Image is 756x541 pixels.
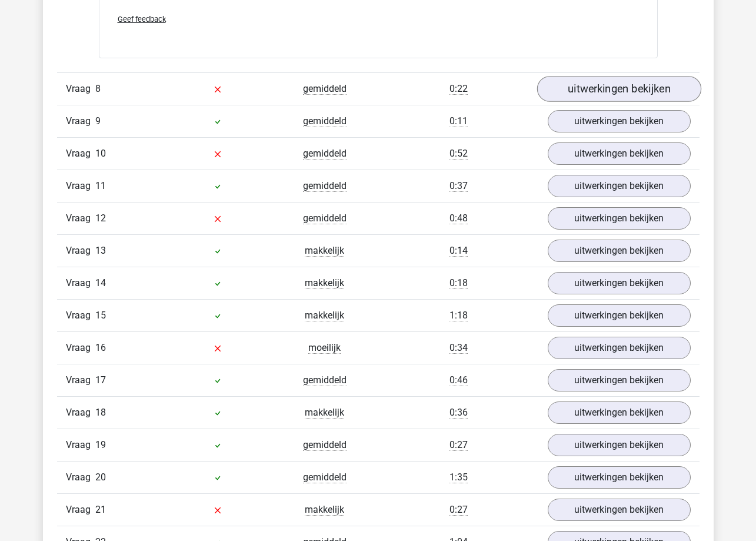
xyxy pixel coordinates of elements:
[66,211,95,225] span: Vraag
[305,245,344,257] span: makkelijk
[66,341,95,355] span: Vraag
[66,308,95,323] span: Vraag
[548,304,691,327] a: uitwerkingen bekijken
[95,213,106,224] span: 12
[449,342,468,354] span: 0:34
[449,504,468,516] span: 0:27
[303,83,347,95] span: gemiddeld
[303,472,347,483] span: gemiddeld
[95,148,106,159] span: 10
[66,406,95,420] span: Vraag
[548,142,691,165] a: uitwerkingen bekijken
[449,472,468,483] span: 1:35
[548,175,691,197] a: uitwerkingen bekijken
[66,438,95,452] span: Vraag
[449,180,468,192] span: 0:37
[66,82,95,96] span: Vraag
[305,277,344,289] span: makkelijk
[66,244,95,258] span: Vraag
[66,179,95,193] span: Vraag
[548,466,691,489] a: uitwerkingen bekijken
[66,470,95,484] span: Vraag
[95,504,106,515] span: 21
[305,310,344,321] span: makkelijk
[548,369,691,391] a: uitwerkingen bekijken
[66,114,95,128] span: Vraag
[66,147,95,161] span: Vraag
[537,76,701,102] a: uitwerkingen bekijken
[548,110,691,132] a: uitwerkingen bekijken
[449,115,468,127] span: 0:11
[95,374,106,386] span: 17
[548,401,691,424] a: uitwerkingen bekijken
[449,83,468,95] span: 0:22
[95,342,106,353] span: 16
[303,439,347,451] span: gemiddeld
[95,180,106,191] span: 11
[118,15,166,24] span: Geef feedback
[449,374,468,386] span: 0:46
[95,277,106,288] span: 14
[303,180,347,192] span: gemiddeld
[95,115,101,127] span: 9
[66,373,95,387] span: Vraag
[303,374,347,386] span: gemiddeld
[95,310,106,321] span: 15
[303,213,347,224] span: gemiddeld
[303,148,347,160] span: gemiddeld
[449,277,468,289] span: 0:18
[95,407,106,418] span: 18
[303,115,347,127] span: gemiddeld
[548,240,691,262] a: uitwerkingen bekijken
[305,407,344,419] span: makkelijk
[95,439,106,450] span: 19
[95,472,106,483] span: 20
[449,245,468,257] span: 0:14
[449,213,468,224] span: 0:48
[548,434,691,456] a: uitwerkingen bekijken
[95,83,101,94] span: 8
[548,337,691,359] a: uitwerkingen bekijken
[449,407,468,419] span: 0:36
[95,245,106,256] span: 13
[305,504,344,516] span: makkelijk
[548,272,691,294] a: uitwerkingen bekijken
[308,342,341,354] span: moeilijk
[548,499,691,521] a: uitwerkingen bekijken
[548,207,691,230] a: uitwerkingen bekijken
[449,148,468,160] span: 0:52
[449,439,468,451] span: 0:27
[66,276,95,290] span: Vraag
[449,310,468,321] span: 1:18
[66,503,95,517] span: Vraag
